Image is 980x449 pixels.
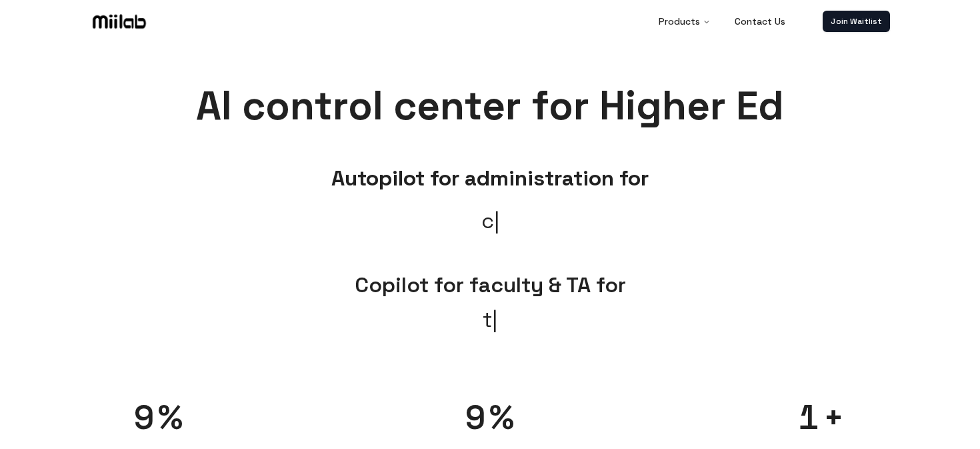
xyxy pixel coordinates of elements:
[90,11,149,31] img: Logo
[823,11,890,32] a: Join Waitlist
[134,396,156,439] span: 9
[648,8,796,35] nav: Main
[481,205,499,237] span: c
[724,8,796,35] a: Contact Us
[331,165,649,191] b: Autopilot for administration for
[158,396,183,439] span: %
[465,396,487,439] span: 9
[489,396,514,439] span: %
[648,8,721,35] button: Products
[483,304,497,336] span: t
[823,396,844,439] span: +
[196,80,784,131] span: AI control center for Higher Ed
[355,272,626,298] span: Copilot for faculty & TA for
[798,396,821,439] span: 1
